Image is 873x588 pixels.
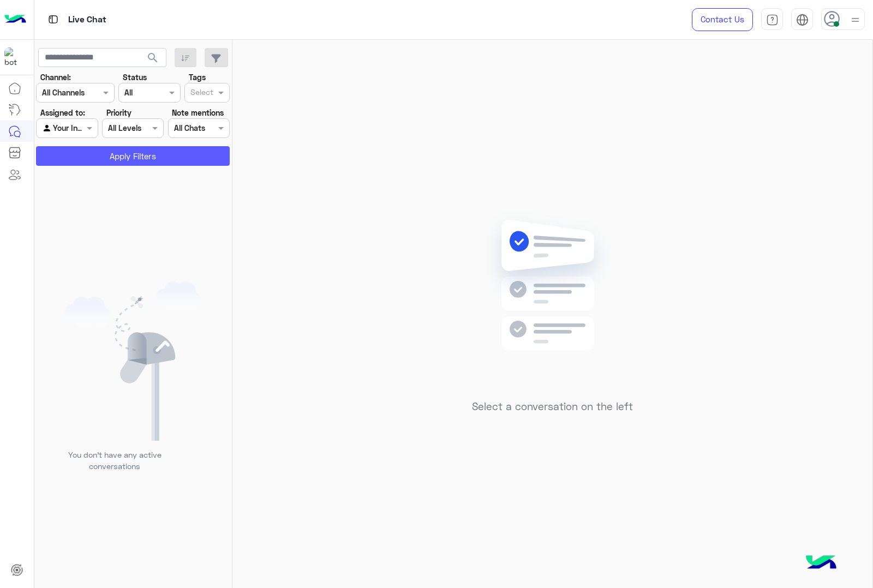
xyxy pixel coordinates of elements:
img: empty users [64,281,202,441]
span: search [146,51,159,64]
a: tab [761,8,783,31]
img: tab [46,13,60,26]
label: Priority [106,107,131,118]
label: Status [123,71,147,83]
a: Contact Us [692,8,753,31]
button: search [140,48,166,71]
img: hulul-logo.png [802,544,840,583]
h5: Select a conversation on the left [472,400,633,413]
img: tab [766,14,779,26]
p: Live Chat [68,13,106,27]
label: Channel: [40,71,71,83]
img: 713415422032625 [4,47,24,67]
label: Note mentions [172,107,224,118]
label: Assigned to: [40,107,85,118]
img: profile [848,13,862,27]
button: Apply Filters [36,146,230,166]
p: You don’t have any active conversations [59,449,170,472]
label: Tags [189,71,206,83]
img: no messages [474,211,631,392]
div: Select [189,86,213,100]
img: tab [796,14,809,26]
img: Logo [4,8,26,31]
